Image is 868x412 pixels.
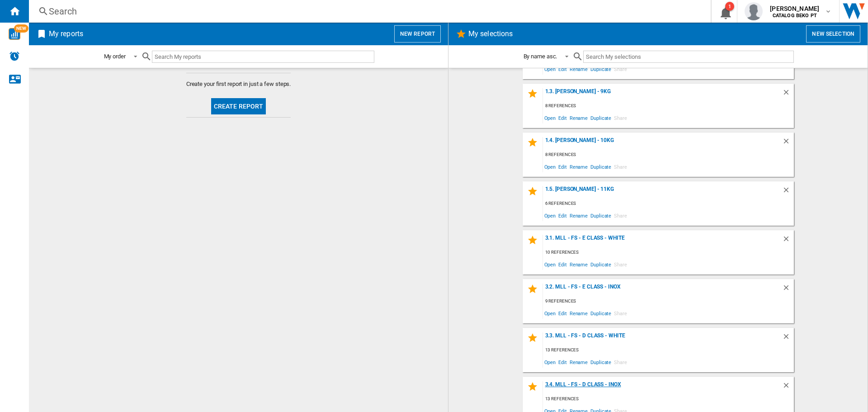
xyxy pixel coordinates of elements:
img: wise-card.svg [9,28,20,40]
span: Edit [557,307,568,319]
span: Share [613,209,628,222]
div: 8 references [543,149,794,161]
div: 1.3. [PERSON_NAME] - 9Kg [543,88,782,100]
span: Open [543,307,557,319]
span: Share [613,307,628,319]
span: NEW [14,24,28,33]
img: alerts-logo.svg [9,51,20,62]
span: Duplicate [589,161,613,173]
span: [PERSON_NAME] [770,4,819,13]
span: Rename [568,258,589,270]
span: Edit [557,112,568,124]
div: 6 references [543,198,794,209]
input: Search My reports [152,51,374,63]
div: 10 references [543,247,794,258]
h2: My reports [47,25,85,43]
span: Edit [557,258,568,270]
span: Share [613,161,628,173]
span: Edit [557,356,568,368]
span: Edit [557,63,568,75]
div: Delete [782,381,794,393]
span: Edit [557,161,568,173]
div: Search [49,5,687,18]
span: Share [613,258,628,270]
span: Rename [568,161,589,173]
span: Rename [568,63,589,75]
span: Duplicate [589,356,613,368]
div: 3.3. MLL - FS - D Class - White [543,332,782,345]
img: profile.jpg [745,2,763,20]
div: Delete [782,284,794,296]
h2: My selections [467,25,514,43]
span: Duplicate [589,307,613,319]
span: Open [543,161,557,173]
button: New selection [806,25,860,43]
input: Search My selections [583,51,793,63]
div: Delete [782,186,794,198]
div: Delete [782,88,794,100]
div: 13 references [543,345,794,356]
span: Duplicate [589,112,613,124]
div: 1 [725,2,734,11]
span: Duplicate [589,258,613,270]
div: 9 references [543,296,794,307]
div: 3.4. MLL - FS - D Class - Inox [543,381,782,393]
button: New report [394,25,441,43]
span: Open [543,112,557,124]
span: Duplicate [589,209,613,222]
span: Rename [568,356,589,368]
div: 1.5. [PERSON_NAME] - 11Kg [543,186,782,198]
div: 1.4. [PERSON_NAME] - 10Kg [543,137,782,149]
span: Share [613,63,628,75]
span: Open [543,209,557,222]
div: 3.1. MLL - FS - E Class - White [543,235,782,247]
span: Share [613,356,628,368]
span: Share [613,112,628,124]
span: Open [543,63,557,75]
button: Create report [211,98,266,114]
b: CATALOG BEKO PT [773,13,817,19]
span: Open [543,356,557,368]
span: Rename [568,307,589,319]
div: Delete [782,332,794,345]
span: Rename [568,112,589,124]
span: Edit [557,209,568,222]
span: Duplicate [589,63,613,75]
span: Open [543,258,557,270]
div: Delete [782,235,794,247]
div: 13 references [543,393,794,405]
span: Create your first report in just a few steps. [186,80,291,88]
span: Rename [568,209,589,222]
div: By name asc. [524,53,557,60]
div: My order [104,53,126,60]
div: 3.2. MLL - FS - E Class - Inox [543,284,782,296]
div: Delete [782,137,794,149]
div: 8 references [543,100,794,112]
